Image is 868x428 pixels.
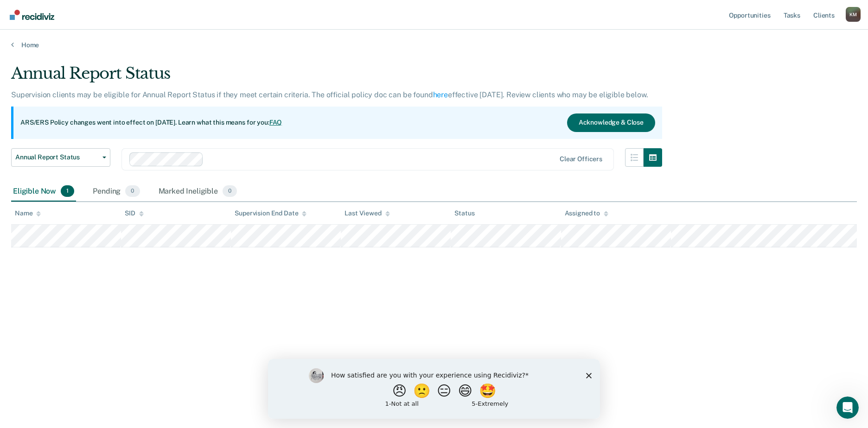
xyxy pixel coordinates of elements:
[454,209,474,217] div: Status
[15,153,99,161] span: Annual Report Status
[11,148,110,167] button: Annual Report Status
[846,7,861,22] button: Profile dropdown button
[11,41,857,49] a: Home
[61,185,74,197] span: 1
[11,64,662,90] div: Annual Report Status
[560,155,602,163] div: Clear officers
[268,359,600,419] iframe: Survey by Kim from Recidiviz
[836,397,859,419] iframe: Intercom live chat
[223,185,237,197] span: 0
[433,90,448,99] a: here
[20,118,282,127] p: ARS/ERS Policy changes went into effect on [DATE]. Learn what this means for you:
[11,182,76,202] div: Eligible Now1
[157,182,239,202] div: Marked Ineligible0
[269,119,282,126] a: FAQ
[345,209,389,217] div: Last Viewed
[11,90,648,99] p: Supervision clients may be eligible for Annual Report Status if they meet certain criteria. The o...
[125,185,140,197] span: 0
[846,7,861,22] div: K M
[235,209,306,217] div: Supervision End Date
[567,113,655,132] button: Acknowledge & Close
[10,10,54,20] img: Recidiviz
[91,182,141,202] div: Pending0
[125,209,144,217] div: SID
[15,209,41,217] div: Name
[565,209,608,217] div: Assigned to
